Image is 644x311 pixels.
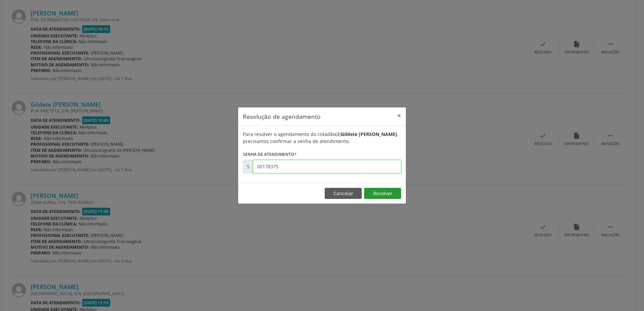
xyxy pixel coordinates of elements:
button: Cancelar [325,188,362,199]
div: S [243,160,253,173]
b: Gildete [PERSON_NAME] [341,131,397,137]
h5: Resolução de agendamento [243,112,321,121]
div: Para resolver o agendamento do cidadão(ã) , precisamos confirmar a senha de atendimento. [243,131,401,145]
label: Senha de atendimento [243,149,297,160]
button: Resolver [364,188,401,199]
button: Close [392,107,406,124]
